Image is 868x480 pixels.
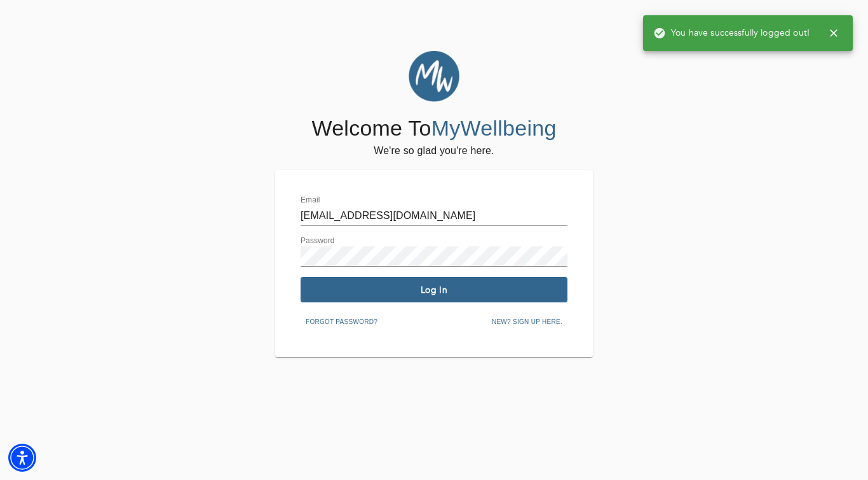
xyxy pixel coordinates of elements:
button: New? Sign up here. [487,313,567,332]
span: Forgot password? [306,316,377,328]
a: Forgot password? [301,316,383,326]
div: Accessibility Menu [8,444,36,472]
button: Forgot password? [301,313,383,332]
img: MyWellbeing [409,51,459,102]
span: You have successfully logged out! [653,27,810,39]
span: MyWellbeing [431,116,557,140]
label: Email [301,197,320,204]
span: New? Sign up here. [492,316,562,328]
span: Log In [306,284,562,296]
h6: We're so glad you're here. [374,142,494,160]
h4: Welcome To [311,115,556,142]
label: Password [301,237,335,245]
button: Log In [301,277,567,302]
